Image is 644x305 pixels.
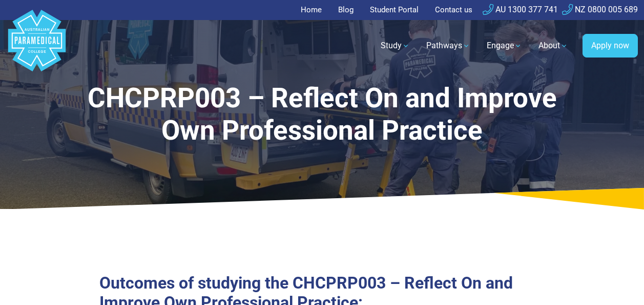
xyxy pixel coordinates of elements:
[583,34,638,58] a: Apply now
[420,31,476,60] a: Pathways
[562,5,638,14] a: NZ 0800 005 689
[532,31,574,60] a: About
[6,20,68,72] a: Australian Paramedical College
[85,82,559,147] h1: CHCPRP003 – Reflect On and Improve Own Professional Practice
[481,31,528,60] a: Engage
[483,5,558,14] a: AU 1300 377 741
[375,31,416,60] a: Study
